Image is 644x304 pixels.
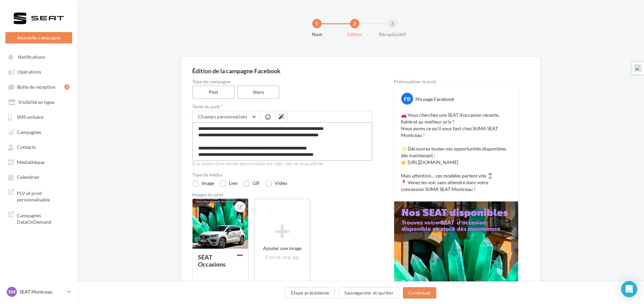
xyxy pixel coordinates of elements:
[64,84,69,90] div: 3
[388,19,397,28] div: 3
[192,68,529,74] div: Édition de la campagne Facebook
[4,156,74,168] a: Médiathèque
[621,281,637,297] div: Open Intercom Messenger
[17,144,36,150] span: Contacts
[18,99,54,105] span: Visibilité en ligne
[192,172,372,177] label: Type de média
[192,85,235,99] label: Post
[403,287,436,299] button: Continuer
[339,287,399,299] button: Sauvegarder et quitter
[198,114,247,119] span: Champs personnalisés
[5,32,72,44] button: Nouvelle campagne
[5,285,72,298] a: SM SEAT Montceau
[18,54,45,60] span: Notifications
[401,93,413,105] div: FB
[8,288,16,295] span: SM
[333,31,376,38] div: Edition
[193,111,260,122] button: Champs personnalisés
[18,69,41,75] span: Opérations
[312,19,322,28] div: 1
[192,79,372,84] label: Type de campagne
[192,161,372,167] div: Si la valeur d'un champ personnalisé est vide, rien ne sera affiché
[17,114,43,120] span: SMS unitaire
[192,192,372,197] div: Images du post
[17,211,69,225] span: Campagnes DataOnDemand
[4,51,71,63] button: Notifications
[198,253,226,268] div: SEAT Occasions
[4,141,74,153] a: Contacts
[4,111,74,123] a: SMS unitaire
[415,96,454,103] div: Ma page Facebook
[243,180,260,187] label: GIF
[17,159,45,165] span: Médiathèque
[17,174,39,180] span: Calendrier
[4,96,74,108] a: Visibilité en ligne
[265,180,287,187] label: Vidéo
[4,208,74,228] a: Campagnes DataOnDemand
[17,129,41,135] span: Campagnes
[295,31,339,38] div: Nom
[371,31,414,38] div: Récapitulatif
[192,180,214,187] label: Image
[237,85,280,99] label: Story
[4,65,74,78] a: Opérations
[401,112,511,193] p: 🚗 Vous cherchez une SEAT d’occasion récente, fiable et au meilleur prix ? Nous avons ce qu’il vou...
[285,287,335,299] button: Étape précédente
[20,288,64,295] p: SEAT Montceau
[17,84,56,90] span: Boîte de réception
[394,79,519,84] div: Prévisualiser le post
[4,81,74,93] a: Boîte de réception3
[17,189,69,203] span: PLV et print personnalisable
[4,186,74,206] a: PLV et print personnalisable
[4,126,74,138] a: Campagnes
[4,171,74,183] a: Calendrier
[192,104,372,109] label: Texte du post *
[219,180,238,187] label: Lien
[350,19,359,28] div: 2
